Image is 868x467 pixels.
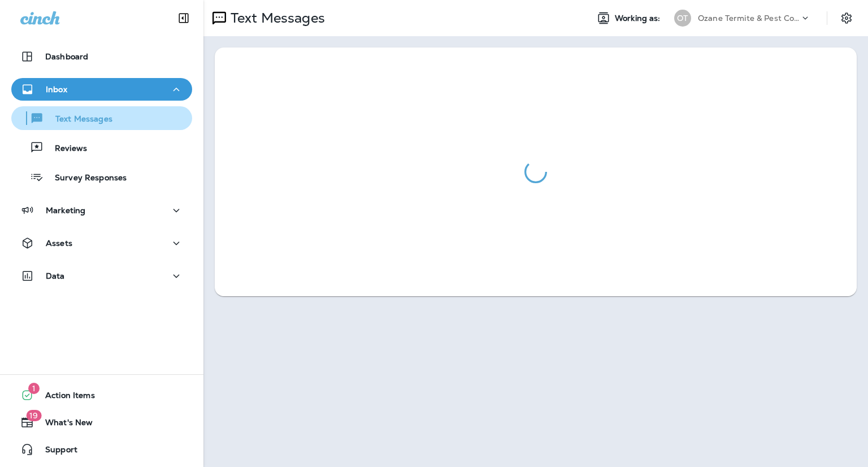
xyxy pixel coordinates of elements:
p: Text Messages [226,10,325,27]
p: Inbox [46,85,67,94]
button: Survey Responses [11,165,192,189]
button: Marketing [11,199,192,222]
p: Data [46,271,65,280]
p: Text Messages [44,114,112,125]
button: Inbox [11,78,192,101]
button: Reviews [11,136,192,159]
button: Support [11,438,192,461]
div: OT [674,10,691,27]
p: Marketing [46,206,85,215]
button: Text Messages [11,106,192,130]
button: Assets [11,232,192,254]
button: Settings [836,8,857,28]
p: Survey Responses [44,173,127,184]
p: Ozane Termite & Pest Control [698,14,800,23]
p: Reviews [44,144,87,154]
span: Working as: [615,14,663,23]
p: Assets [46,239,72,248]
span: 1 [28,383,40,394]
p: Dashboard [45,52,88,61]
span: Support [34,445,77,459]
button: Dashboard [11,45,192,68]
span: Action Items [34,391,95,404]
button: Data [11,265,192,287]
button: 1Action Items [11,384,192,407]
button: Collapse Sidebar [168,7,199,29]
button: 19What's New [11,411,192,434]
span: 19 [26,410,41,421]
span: What's New [34,418,93,431]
